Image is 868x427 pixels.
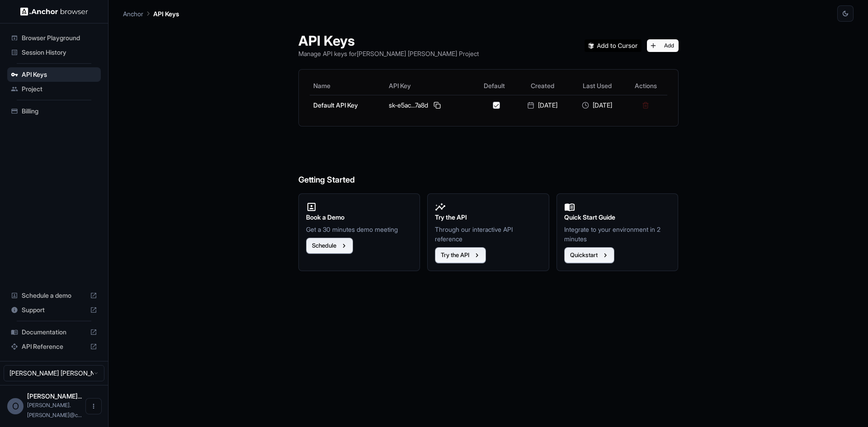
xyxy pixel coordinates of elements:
th: Default [474,77,515,95]
th: Name [310,77,385,95]
p: Through our interactive API reference [435,225,542,244]
div: API Keys [7,67,101,82]
h2: Quick Start Guide [564,212,671,222]
h1: API Keys [298,33,479,49]
div: Browser Playground [7,31,101,45]
div: Billing [7,104,101,118]
button: Open menu [85,398,102,414]
div: API Reference [7,339,101,354]
button: Copy API key [432,100,443,111]
div: Project [7,82,101,96]
th: Created [515,77,570,95]
p: API Keys [153,9,179,19]
nav: breadcrumb [123,9,179,19]
div: Support [7,303,101,317]
img: Add anchorbrowser MCP server to Cursor [585,39,642,52]
button: Quickstart [564,247,614,263]
img: Anchor Logo [20,7,88,16]
span: Documentation [22,328,86,337]
span: API Keys [22,70,97,79]
div: [DATE] [573,101,621,110]
span: Browser Playground [22,33,97,42]
span: Schedule a demo [22,291,86,300]
p: Manage API keys for [PERSON_NAME] [PERSON_NAME] Project [298,49,479,58]
button: Try the API [435,247,486,263]
h6: Getting Started [298,137,679,187]
span: Project [22,84,97,94]
span: Session History [22,48,97,57]
div: [DATE] [519,101,566,110]
span: Billing [22,107,97,116]
div: Session History [7,45,101,60]
div: sk-e5ac...7a8d [389,100,470,111]
span: API Reference [22,342,86,351]
td: Default API Key [310,95,385,115]
p: Anchor [123,9,143,19]
th: Last Used [570,77,624,95]
h2: Try the API [435,212,542,222]
th: Actions [624,77,667,95]
span: omar.bolanos@cariai.com [27,402,82,418]
p: Get a 30 minutes demo meeting [306,225,413,234]
span: Omar Fernando Bolaños Delgado [27,392,82,400]
th: API Key [385,77,474,95]
div: O [7,398,24,414]
button: Schedule [306,238,353,254]
div: Schedule a demo [7,288,101,303]
h2: Book a Demo [306,212,413,222]
button: Add [647,39,679,52]
div: Documentation [7,325,101,339]
p: Integrate to your environment in 2 minutes [564,225,671,244]
span: Support [22,305,86,314]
